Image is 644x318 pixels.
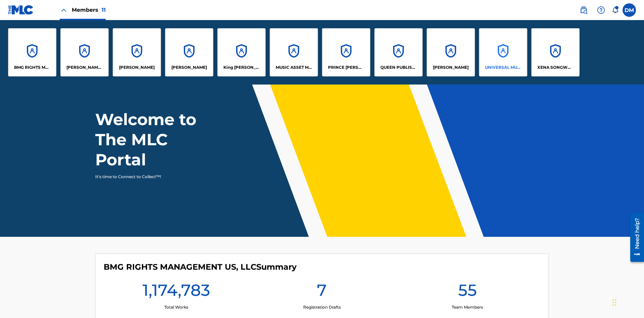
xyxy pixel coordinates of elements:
a: Accounts[PERSON_NAME] [165,28,213,76]
a: AccountsUNIVERSAL MUSIC PUB GROUP [479,28,527,76]
div: Help [594,3,608,17]
p: MUSIC ASSET MANAGEMENT (MAM) [276,64,312,70]
a: AccountsXENA SONGWRITER [531,28,580,76]
p: Total Works [164,304,188,310]
p: CLEO SONGWRITER [66,64,103,70]
img: Close [60,6,68,14]
a: Public Search [577,3,590,17]
div: User Menu [623,3,636,17]
h1: 1,174,783 [143,280,210,304]
p: UNIVERSAL MUSIC PUB GROUP [485,64,522,70]
a: AccountsBMG RIGHTS MANAGEMENT US, LLC [8,28,56,76]
p: PRINCE MCTESTERSON [328,64,365,70]
p: QUEEN PUBLISHA [380,64,417,70]
p: King McTesterson [223,64,260,70]
h1: Welcome to The MLC Portal [95,109,221,170]
a: AccountsMUSIC ASSET MANAGEMENT (MAM) [270,28,318,76]
img: MLC Logo [8,5,34,15]
a: Accounts[PERSON_NAME] SONGWRITER [60,28,109,76]
p: RONALD MCTESTERSON [433,64,469,70]
p: ELVIS COSTELLO [119,64,155,70]
p: Registration Drafts [303,304,341,310]
span: 11 [102,7,106,13]
a: AccountsPRINCE [PERSON_NAME] [322,28,370,76]
h4: BMG RIGHTS MANAGEMENT US, LLC [104,262,297,272]
p: It's time to Connect to Collect™! [95,174,212,180]
div: Notifications [612,7,619,13]
p: EYAMA MCSINGER [171,64,207,70]
img: help [597,6,605,14]
img: search [580,6,588,14]
p: Team Members [452,304,483,310]
a: AccountsKing [PERSON_NAME] [217,28,266,76]
a: Accounts[PERSON_NAME] [113,28,161,76]
a: AccountsQUEEN PUBLISHA [374,28,423,76]
p: BMG RIGHTS MANAGEMENT US, LLC [14,64,51,70]
div: Drag [612,293,616,313]
iframe: Resource Center [625,210,644,265]
a: Accounts[PERSON_NAME] [427,28,475,76]
p: XENA SONGWRITER [537,64,574,70]
h1: 55 [458,280,477,304]
iframe: Chat Widget [610,286,644,318]
h1: 7 [317,280,327,304]
span: Members [72,6,106,14]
